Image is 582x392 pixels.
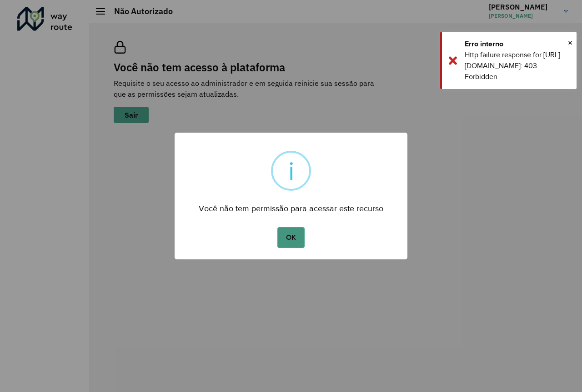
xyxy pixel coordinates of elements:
[465,39,570,50] div: Erro interno
[277,227,304,248] button: OK
[288,153,294,189] div: i
[465,50,570,82] div: Http failure response for [URL][DOMAIN_NAME]: 403 Forbidden
[568,36,572,50] span: ×
[175,195,407,216] div: Você não tem permissão para acessar este recurso
[568,36,572,50] button: Close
